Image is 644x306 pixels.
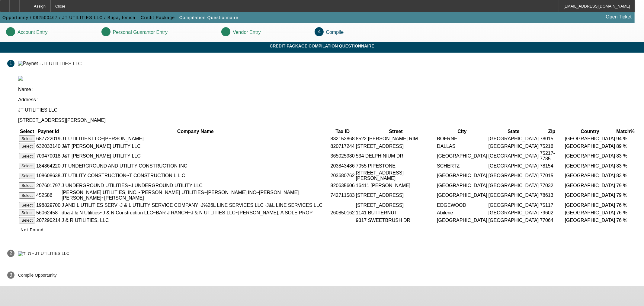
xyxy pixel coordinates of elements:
div: - JT UTILITIES LLC [32,251,69,256]
td: 108608638 [36,170,61,181]
td: [GEOGRAPHIC_DATA] [488,202,539,209]
span: Credit Package [141,15,175,20]
td: [PERSON_NAME] UTILITIES, INC.~[PERSON_NAME] UTILITIES~[PERSON_NAME] INC~[PERSON_NAME] [PERSON_NAM... [61,190,330,201]
td: 78613 [540,190,564,201]
td: 260850162 [330,209,355,216]
td: Abilene [437,209,488,216]
td: [GEOGRAPHIC_DATA] [565,182,616,189]
td: 820635606 [330,182,355,189]
span: 2 [10,251,12,256]
span: Compilation Questionnaire [179,15,239,20]
p: Account Entry [18,30,48,35]
p: [STREET_ADDRESS][PERSON_NAME] [18,118,637,123]
td: [GEOGRAPHIC_DATA] [437,150,488,162]
th: City [437,129,488,135]
td: 83 % [616,150,635,162]
p: Name : [18,87,637,92]
td: 1141 BUTTERNUT [356,209,436,216]
button: Credit Package [139,12,176,23]
td: 207601797 [36,182,61,189]
td: 709470018 [36,150,61,162]
p: Compile Opportunity [18,273,57,278]
td: J&T [PERSON_NAME] UTILITY LLC [61,150,330,162]
td: 83 % [616,162,635,169]
a: Open Ticket [604,12,634,22]
td: BOERNE [437,135,488,142]
button: Compilation Questionnaire [178,12,240,23]
td: 452586 [36,190,61,201]
span: 3 [10,272,12,278]
td: 76 % [616,209,635,216]
td: J&T [PERSON_NAME] UTILITY LLC [61,143,330,150]
td: [GEOGRAPHIC_DATA] [437,217,488,224]
button: Select [19,135,35,142]
th: Match% [616,129,635,135]
th: Zip [540,129,564,135]
td: DALLAS [437,143,488,150]
td: [GEOGRAPHIC_DATA] [565,143,616,150]
td: 687722019 [36,135,61,142]
span: 4 [318,29,321,34]
img: paynet_logo.jpg [18,76,23,81]
td: [GEOGRAPHIC_DATA] [488,135,539,142]
span: Not Found [21,227,44,232]
td: 79 % [616,190,635,201]
button: Not Found [18,224,46,235]
td: dba J & N Utilities~J & N Construction LLC~BAR J RANCH~J & N UTLITIES LLC~[PERSON_NAME], A SOLE PROP [61,209,330,216]
button: Select [19,163,35,169]
td: J UNDERGROUND UTILITIES~J UNDERGROUND UTILITY LLC [61,182,330,189]
th: Paynet Id [36,129,61,135]
td: 76 % [616,217,635,224]
td: 83 % [616,170,635,181]
td: 78154 [540,162,564,169]
td: JT UTILITIES LLC~[PERSON_NAME] [61,135,330,142]
td: [GEOGRAPHIC_DATA] [565,190,616,201]
td: 79602 [540,209,564,216]
span: 1 [10,61,12,66]
td: 76 % [616,202,635,209]
td: [GEOGRAPHIC_DATA] [488,217,539,224]
td: J AND L UTILITIES SERV~J & L UTILITY SERVICE COMPANY~J%26L LINE SERVICES LLC~J&L LINE SERVICES LLC [61,202,330,209]
img: TLO [18,251,31,256]
td: 203843486 [330,162,355,169]
td: 832152868 [330,135,355,142]
p: Personal Guarantor Entry [113,30,168,35]
td: [GEOGRAPHIC_DATA] [437,182,488,189]
td: 78015 [540,135,564,142]
td: 77032 [540,182,564,189]
td: 742711583 [330,190,355,201]
td: 75117 [540,202,564,209]
td: 56062458 [36,209,61,216]
th: Tax ID [330,129,355,135]
p: JT UTILITIES LLC [18,107,637,113]
span: Credit Package Compilation Questionnaire [5,44,639,48]
button: Select [19,217,35,223]
td: [GEOGRAPHIC_DATA] [565,170,616,181]
td: [GEOGRAPHIC_DATA] [565,202,616,209]
td: 7055 PIPESTONE [356,162,436,169]
td: 77064 [540,217,564,224]
td: [GEOGRAPHIC_DATA] [565,162,616,169]
td: [GEOGRAPHIC_DATA] [488,150,539,162]
td: 203680762 [330,170,355,181]
th: Company Name [61,129,330,135]
td: 184864220 [36,162,61,169]
td: J & R UTILITIES, LLC [61,217,330,224]
button: Select [19,173,35,179]
td: [GEOGRAPHIC_DATA] [488,182,539,189]
td: 89 % [616,143,635,150]
button: Select [19,182,35,189]
td: [GEOGRAPHIC_DATA] [488,143,539,150]
td: 365025980 [330,150,355,162]
th: Street [356,129,436,135]
td: 94 % [616,135,635,142]
th: State [488,129,539,135]
td: 16411 [PERSON_NAME] [356,182,436,189]
p: Vendor Entry [233,30,261,35]
td: [GEOGRAPHIC_DATA] [437,170,488,181]
span: Opportunity / 082500467 / JT UTILITIES LLC / Buga, Ionica [2,15,136,20]
button: Select [19,192,35,199]
td: 9317 SWEETBRUSH DR [356,217,436,224]
td: 632033140 [36,143,61,150]
td: [GEOGRAPHIC_DATA] [565,209,616,216]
